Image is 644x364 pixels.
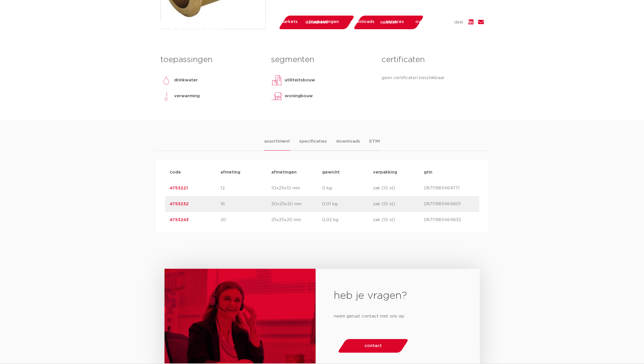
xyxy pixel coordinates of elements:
p: geen certificaten beschikbaar [382,75,483,81]
p: 20x25x20 mm [271,201,322,208]
p: utiliteitsbouw [285,77,315,84]
p: 08711985464801 [424,201,475,208]
li: assortiment [264,138,290,151]
a: markets [280,11,298,33]
p: 0 kg [322,185,373,192]
li: specificaties [299,138,327,150]
p: 25x25x20 mm [271,217,322,223]
a: over ons [415,11,435,33]
p: 0,01 kg [322,201,373,208]
p: 20 [220,217,271,223]
p: 10x25x10 mm [271,185,322,192]
a: toepassingen [309,11,339,33]
p: gtin [424,169,475,176]
p: zak (10 st) [373,201,424,208]
nav: Menu [245,11,435,33]
img: woningbouw [271,90,282,102]
h3: certificaten [382,54,483,65]
a: services [386,11,404,33]
img: drinkwater [161,75,172,86]
h2: heb je vragen? [334,289,461,303]
p: afmetingen [271,169,322,176]
p: gewicht [322,169,373,176]
p: 16 [220,201,271,208]
a: 4753243 [170,218,189,222]
p: woningbouw [285,93,313,100]
li: downloads [336,138,360,150]
p: drinkwater [174,77,198,84]
p: zak (10 st) [373,217,424,223]
a: contact [342,339,405,353]
p: neem gerust contact met ons op [334,312,461,321]
li: ETIM [369,138,380,150]
a: 4753221 [170,186,188,190]
a: downloads [350,11,374,33]
h3: toepassingen [161,54,262,65]
h3: segmenten [271,54,373,65]
p: verwarming [174,93,200,100]
p: code [170,169,220,176]
a: producten [245,11,268,33]
p: zak (10 st) [373,185,424,192]
p: 0,02 kg [322,217,373,223]
p: verpakking [373,169,424,176]
p: 08711985464771 [424,185,475,192]
p: 12 [220,185,271,192]
img: utiliteitsbouw [271,75,282,86]
p: 08711985464832 [424,217,475,223]
p: afmeting [220,169,271,176]
img: verwarming [161,90,172,102]
a: 4753232 [170,202,189,206]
